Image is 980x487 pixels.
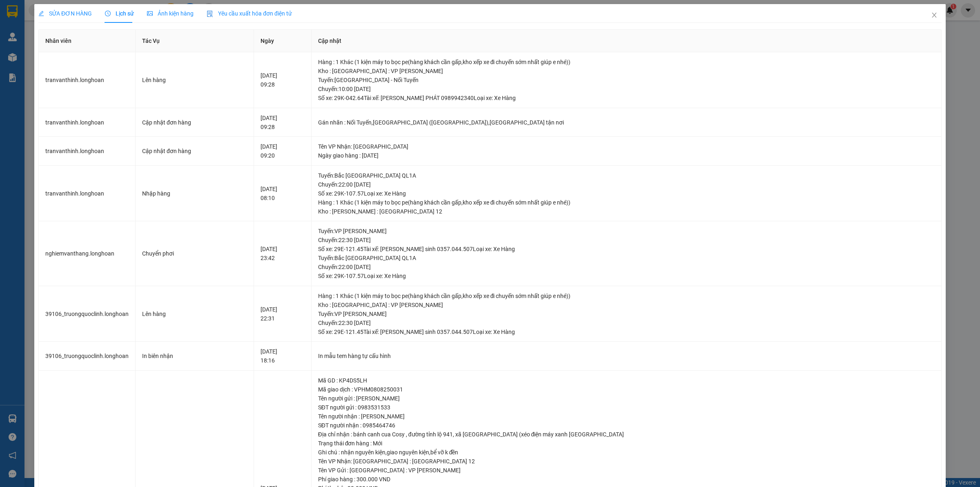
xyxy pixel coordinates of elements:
[142,351,247,360] div: In biên nhận
[318,300,935,309] div: Kho : [GEOGRAPHIC_DATA] : VP [PERSON_NAME]
[254,30,312,52] th: Ngày
[318,439,935,448] div: Trạng thái đơn hàng : Mới
[38,11,44,16] span: edit
[142,147,247,156] div: Cập nhật đơn hàng
[39,286,136,342] td: 39106_truongquoclinh.longhoan
[38,10,92,17] span: SỬA ĐƠN HÀNG
[312,30,942,52] th: Cập nhật
[261,185,305,202] div: [DATE] 08:10
[142,249,247,258] div: Chuyển phơi
[142,189,247,198] div: Nhập hàng
[105,10,134,17] span: Lịch sử
[318,291,935,300] div: Hàng : 1 Khác (1 kiện máy to bọc pe(hàng khách cần gấp,kho xếp xe đi chuyến sớm nhất giúp e nhé))
[318,430,935,439] div: Địa chỉ nhận : bánh canh cua Cosy , đường tỉnh lộ 941, xã [GEOGRAPHIC_DATA] (xéo điện máy xanh [G...
[39,137,136,166] td: tranvanthinh.longhoan
[318,76,935,102] div: Tuyến : [GEOGRAPHIC_DATA] - Nối Tuyến Chuyến: 10:00 [DATE] Số xe: 29K-042.64 Tài xế: [PERSON_NAME...
[261,142,305,160] div: [DATE] 09:20
[923,4,946,27] button: Close
[318,412,935,421] div: Tên người nhận : [PERSON_NAME]
[318,376,935,385] div: Mã GD : KP4DS5LH
[318,58,935,67] div: Hàng : 1 Khác (1 kiện máy to bọc pe(hàng khách cần gấp,kho xếp xe đi chuyến sớm nhất giúp e nhé))
[261,305,305,323] div: [DATE] 22:31
[142,309,247,318] div: Lên hàng
[318,466,935,475] div: Tên VP Gửi : [GEOGRAPHIC_DATA] : VP [PERSON_NAME]
[318,457,935,466] div: Tên VP Nhận: [GEOGRAPHIC_DATA] : [GEOGRAPHIC_DATA] 12
[142,76,247,85] div: Lên hàng
[318,309,935,336] div: Tuyến : VP [PERSON_NAME] Chuyến: 22:30 [DATE] Số xe: 29E-121.45 Tài xế: [PERSON_NAME] sinh 0357.0...
[261,113,305,131] div: [DATE] 09:28
[39,52,136,108] td: tranvanthinh.longhoan
[318,385,935,394] div: Mã giao dịch : VPHM0808250031
[207,10,292,17] span: Yêu cầu xuất hóa đơn điện tử
[318,254,935,280] div: Tuyến : Bắc [GEOGRAPHIC_DATA] QL1A Chuyến: 22:00 [DATE] Số xe: 29K-107.57 Loại xe: Xe Hàng
[318,403,935,412] div: SĐT người gửi : 0983531533
[147,11,153,16] span: picture
[931,12,938,18] span: close
[39,221,136,286] td: nghiemvanthang.longhoan
[318,421,935,430] div: SĐT người nhận : 0985464746
[318,67,935,76] div: Kho : [GEOGRAPHIC_DATA] : VP [PERSON_NAME]
[318,207,935,216] div: Kho : [PERSON_NAME] : [GEOGRAPHIC_DATA] 12
[318,151,935,160] div: Ngày giao hàng : [DATE]
[318,475,935,484] div: Phí giao hàng : 300.000 VND
[142,118,247,127] div: Cập nhật đơn hàng
[318,394,935,403] div: Tên người gửi : [PERSON_NAME]
[39,108,136,137] td: tranvanthinh.longhoan
[39,166,136,222] td: tranvanthinh.longhoan
[147,10,194,17] span: Ảnh kiện hàng
[261,347,305,365] div: [DATE] 18:16
[318,142,935,151] div: Tên VP Nhận: [GEOGRAPHIC_DATA]
[318,171,935,198] div: Tuyến : Bắc [GEOGRAPHIC_DATA] QL1A Chuyến: 22:00 [DATE] Số xe: 29K-107.57 Loại xe: Xe Hàng
[39,30,136,52] th: Nhân viên
[318,448,935,457] div: Ghi chú : nhận nguyên kiện,giao nguyên kiện,bể vỡ k đền
[105,11,111,16] span: clock-circle
[261,71,305,89] div: [DATE] 09:28
[39,342,136,371] td: 39106_truongquoclinh.longhoan
[318,198,935,207] div: Hàng : 1 Khác (1 kiện máy to bọc pe(hàng khách cần gấp,kho xếp xe đi chuyến sớm nhất giúp e nhé))
[318,118,935,127] div: Gán nhãn : Nối Tuyến,[GEOGRAPHIC_DATA] ([GEOGRAPHIC_DATA]),[GEOGRAPHIC_DATA] tận nơi
[207,11,213,17] img: icon
[136,30,254,52] th: Tác Vụ
[261,245,305,262] div: [DATE] 23:42
[318,351,935,360] div: In mẫu tem hàng tự cấu hình
[318,227,935,254] div: Tuyến : VP [PERSON_NAME] Chuyến: 22:30 [DATE] Số xe: 29E-121.45 Tài xế: [PERSON_NAME] sinh 0357.0...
